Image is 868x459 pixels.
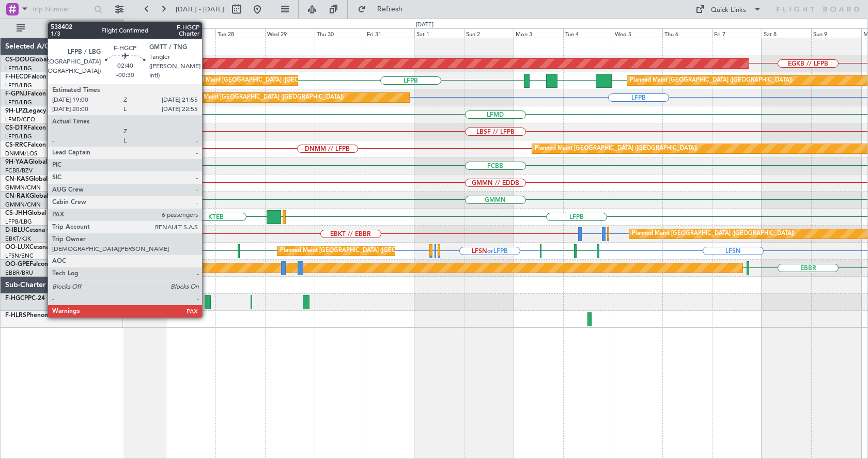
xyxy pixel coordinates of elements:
[5,210,27,216] span: CS-JHH
[5,261,29,267] span: OO-GPE
[5,295,45,302] a: F-HGCPPC-24
[5,312,63,319] a: F-HLRSPhenom 300
[166,28,215,38] div: Mon 27
[630,73,793,88] div: Planned Maint [GEOGRAPHIC_DATA] ([GEOGRAPHIC_DATA])
[811,28,861,38] div: Sun 9
[5,74,56,80] a: F-HECDFalcon 7X
[116,28,166,38] div: Sun 26
[5,65,32,72] a: LFPB/LBG
[11,20,112,37] button: All Aircraft
[414,28,464,38] div: Sat 1
[215,28,265,38] div: Tue 28
[181,90,344,105] div: Planned Maint [GEOGRAPHIC_DATA] ([GEOGRAPHIC_DATA])
[5,91,67,97] a: F-GPNJFalcon 900EX
[32,2,91,17] input: Trip Number
[183,73,346,88] div: Planned Maint [GEOGRAPHIC_DATA] ([GEOGRAPHIC_DATA])
[5,74,28,80] span: F-HECD
[5,142,66,148] a: CS-RRCFalcon 900LX
[5,99,32,106] a: LFPB/LBG
[5,125,63,131] a: CS-DTRFalcon 2000
[5,159,64,165] a: 9H-YAAGlobal 5000
[712,28,762,38] div: Fri 7
[5,193,29,199] span: CN-RAK
[5,82,32,89] a: LFPB/LBG
[5,150,37,157] a: DNMM/LOS
[662,28,712,38] div: Thu 6
[5,252,34,260] a: LFSN/ENC
[711,5,746,15] div: Quick Links
[5,312,26,319] span: F-HLRS
[464,28,514,38] div: Sun 2
[5,57,65,63] a: CS-DOUGlobal 6500
[5,201,41,209] a: GMMN/CMN
[5,91,27,97] span: F-GPNJ
[5,235,31,243] a: EBKT/KJK
[5,184,41,192] a: GMMN/CMN
[5,133,32,140] a: LFPB/LBG
[5,227,81,233] a: D-IBLUCessna Citation M2
[5,269,33,277] a: EBBR/BRU
[5,125,27,131] span: CS-DTR
[5,142,27,148] span: CS-RRC
[5,244,87,250] a: OO-LUXCessna Citation CJ4
[5,218,32,226] a: LFPB/LBG
[5,167,33,175] a: FCBB/BZV
[762,28,811,38] div: Sat 8
[315,28,364,38] div: Thu 30
[5,244,29,250] span: OO-LUX
[353,1,415,18] button: Refresh
[365,28,414,38] div: Fri 31
[5,116,35,123] a: LFMD/CEQ
[613,28,662,38] div: Wed 5
[5,295,28,302] span: F-HGCP
[5,176,29,182] span: CN-KAS
[5,108,59,114] a: 9H-LPZLegacy 500
[125,21,143,29] div: [DATE]
[514,28,563,38] div: Mon 3
[280,243,443,259] div: Planned Maint [GEOGRAPHIC_DATA] ([GEOGRAPHIC_DATA])
[5,261,91,267] a: OO-GPEFalcon 900EX EASy II
[5,210,63,216] a: CS-JHHGlobal 6000
[5,176,64,182] a: CN-KASGlobal 5000
[5,57,29,63] span: CS-DOU
[5,193,65,199] a: CN-RAKGlobal 6000
[176,5,224,14] span: [DATE] - [DATE]
[368,6,412,13] span: Refresh
[632,226,795,242] div: Planned Maint [GEOGRAPHIC_DATA] ([GEOGRAPHIC_DATA])
[416,21,433,29] div: [DATE]
[563,28,613,38] div: Tue 4
[265,28,315,38] div: Wed 29
[690,1,767,18] button: Quick Links
[535,141,698,156] div: Planned Maint [GEOGRAPHIC_DATA] ([GEOGRAPHIC_DATA])
[5,159,28,165] span: 9H-YAA
[27,25,109,32] span: All Aircraft
[5,108,26,114] span: 9H-LPZ
[5,227,25,233] span: D-IBLU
